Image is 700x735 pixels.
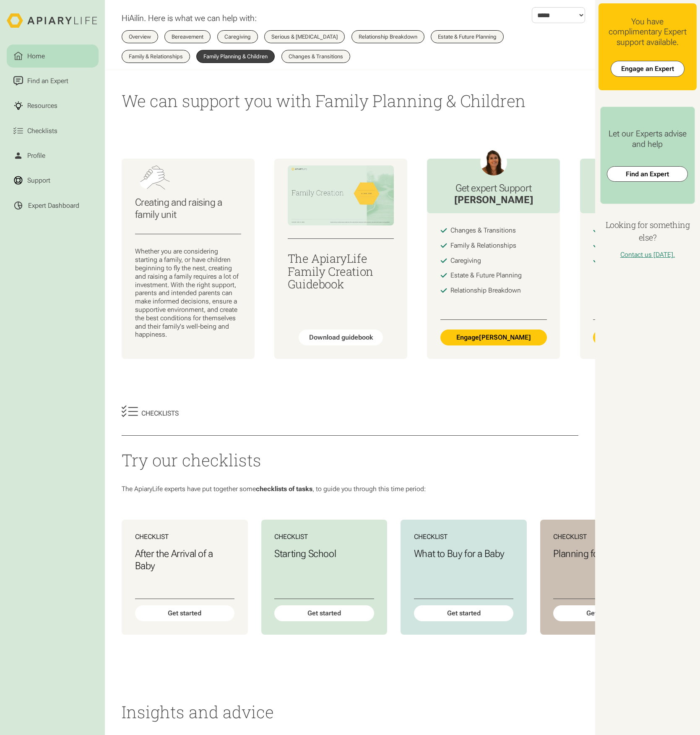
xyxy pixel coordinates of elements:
div: Checklists [26,126,59,136]
div: Find an Expert [26,76,70,86]
div: Checklist [135,533,235,541]
div: Caregiving [450,256,481,265]
div: Download guidebook [309,333,373,342]
h3: Starting School [274,548,374,560]
div: Get started [274,605,374,621]
a: Find an Expert [7,69,99,92]
a: ChecklistStarting SchoolGet started [261,520,388,635]
a: Changes & Transitions [281,50,350,63]
span: Ailín [129,13,144,23]
div: Get started [414,605,514,621]
form: Locale Form [532,7,585,23]
div: You have complimentary Expert support available. [605,17,690,48]
div: Get started [553,605,653,621]
a: Expert Dashboard [7,194,99,217]
h4: Looking for something else? [599,219,697,243]
div: Checklists [141,409,179,418]
div: Bereavement [172,34,203,39]
div: Let our Experts advise and help [607,129,688,149]
div: Changes & Transitions [289,54,343,59]
a: Engage[PERSON_NAME] [593,330,699,345]
a: Caregiving [217,30,258,43]
p: Whether you are considering starting a family, or have children beginning to fly the nest, creati... [135,247,241,339]
div: [PERSON_NAME] [454,194,533,207]
a: ChecklistPlanning for IVFGet started [540,520,666,635]
span: checklists of tasks [256,485,312,493]
div: Checklist [553,533,653,541]
div: Family & Relationships [450,241,516,250]
div: Relationship Breakdown [450,286,521,295]
h3: Planning for IVF [553,548,653,560]
div: Family & Relationships [129,54,183,59]
h3: Get expert Support [454,182,533,194]
h3: After the Arrival of a Baby [135,548,235,572]
div: Support [26,175,52,186]
a: ChecklistAfter the Arrival of a BabyGet started [122,520,248,635]
p: The ApiaryLife experts have put together some , to guide you through this time period: [122,485,578,493]
p: Hi . Here is what we can help with: [122,13,257,24]
a: Serious & [MEDICAL_DATA] [264,30,345,43]
a: Overview [122,30,158,43]
div: Estate & Future Planning [450,271,522,280]
h3: Creating and raising a family unit [135,196,241,220]
a: Family Planning & Children [196,50,275,63]
a: Engage an Expert [611,61,684,77]
div: Home [26,51,47,61]
div: Family Planning & Children [203,54,268,59]
div: Relationship Breakdown [359,34,417,39]
div: Get started [135,605,235,621]
a: Estate & Future Planning [431,30,504,43]
h3: What to Buy for a Baby [414,548,514,560]
div: Checklist [274,533,374,541]
div: Changes & Transitions [450,226,516,235]
a: Download guidebook [299,330,383,345]
h2: Try our checklists [122,449,578,471]
a: ChecklistWhat to Buy for a BabyGet started [401,520,527,635]
h2: Insights and advice [122,701,578,723]
h1: We can support you with Family Planning & Children [122,90,578,112]
a: Support [7,169,99,192]
a: Engage[PERSON_NAME] [440,330,546,345]
div: Serious & [MEDICAL_DATA] [271,34,338,39]
div: Profile [26,151,47,161]
a: Profile [7,144,99,167]
a: Resources [7,94,99,117]
div: Expert Dashboard [28,201,79,210]
a: Family & Relationships [122,50,190,63]
div: Estate & Future Planning [438,34,497,39]
a: Home [7,44,99,68]
div: Caregiving [224,34,251,39]
a: Contact us [DATE]. [620,251,675,259]
h3: The ApiaryLife Family Creation Guidebook [288,252,394,290]
a: Checklists [7,119,99,142]
a: Relationship Breakdown [351,30,424,43]
a: Bereavement [164,30,211,43]
a: Find an Expert [607,166,688,182]
div: Resources [26,101,59,111]
div: Checklist [414,533,514,541]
